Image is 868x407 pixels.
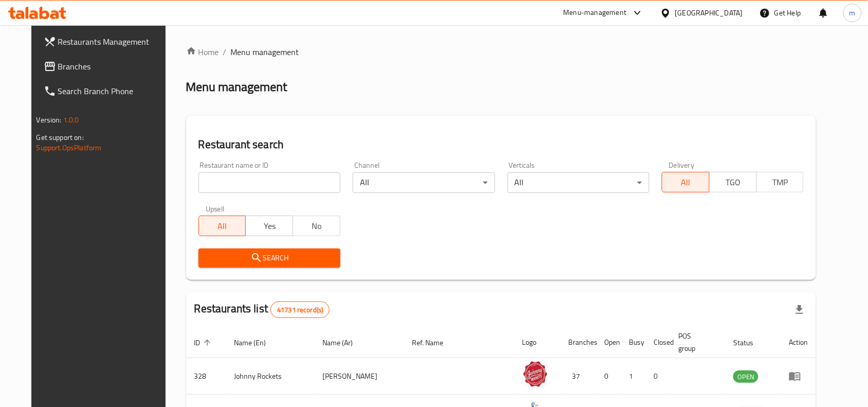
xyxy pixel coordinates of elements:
[353,172,495,193] div: All
[186,358,226,395] td: 328
[662,172,710,192] button: All
[596,358,621,395] td: 0
[234,337,280,349] span: Name (En)
[198,172,340,193] input: Search for restaurant name or ID..
[508,172,649,193] div: All
[756,172,804,192] button: TMP
[709,172,757,192] button: TGO
[849,7,856,19] span: m
[781,327,816,358] th: Action
[646,327,671,358] th: Closed
[789,370,808,382] div: Menu
[560,327,596,358] th: Branches
[35,54,176,79] a: Branches
[761,175,800,190] span: TMP
[675,7,743,19] div: [GEOGRAPHIC_DATA]
[293,216,340,236] button: No
[714,175,753,190] span: TGO
[250,219,289,234] span: Yes
[194,301,330,318] h2: Restaurants list
[35,79,176,103] a: Search Branch Phone
[733,370,758,383] div: OPEN
[198,249,340,268] button: Search
[621,358,646,395] td: 1
[206,205,225,213] label: Upsell
[35,29,176,54] a: Restaurants Management
[198,216,246,236] button: All
[412,337,457,349] span: Ref. Name
[522,361,548,387] img: Johnny Rockets
[297,219,336,234] span: No
[666,175,706,190] span: All
[207,252,332,264] span: Search
[58,85,168,97] span: Search Branch Phone
[58,36,168,48] span: Restaurants Management
[231,46,299,58] span: Menu management
[226,358,315,395] td: Johnny Rockets
[37,113,62,127] span: Version:
[270,302,330,318] div: Total records count
[322,337,366,349] span: Name (Ar)
[564,7,627,19] div: Menu-management
[198,137,804,152] h2: Restaurant search
[194,337,214,349] span: ID
[646,358,671,395] td: 0
[596,327,621,358] th: Open
[733,371,758,383] span: OPEN
[669,162,695,169] label: Delivery
[560,358,596,395] td: 37
[37,141,102,154] a: Support.OpsPlatform
[186,46,219,58] a: Home
[58,60,168,73] span: Branches
[186,79,287,95] h2: Menu management
[186,46,817,58] nav: breadcrumb
[314,358,404,395] td: [PERSON_NAME]
[245,216,293,236] button: Yes
[787,297,812,322] div: Export file
[514,327,560,358] th: Logo
[203,219,242,234] span: All
[63,113,79,127] span: 1.0.0
[679,330,713,355] span: POS group
[271,305,329,315] span: 41731 record(s)
[223,46,227,58] li: /
[733,337,767,349] span: Status
[37,131,84,144] span: Get support on:
[621,327,646,358] th: Busy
